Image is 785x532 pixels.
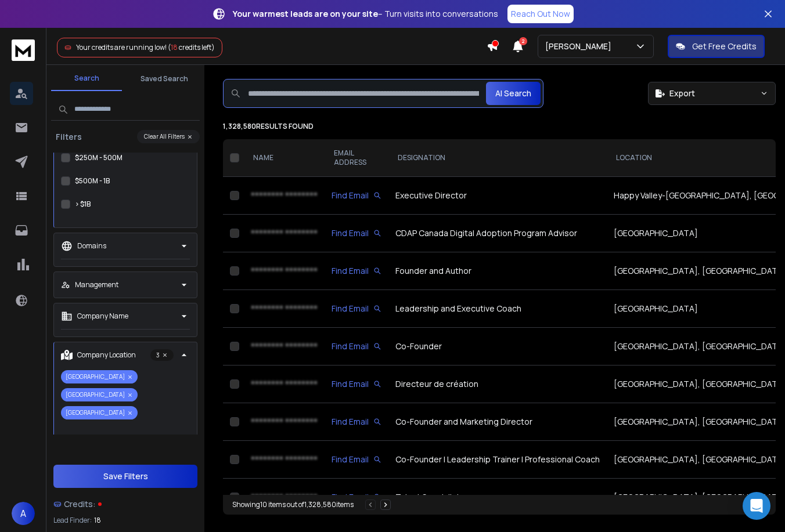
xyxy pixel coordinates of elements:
[388,403,607,441] td: Co-Founder and Marketing Director
[519,37,527,45] span: 2
[61,406,138,419] p: [GEOGRAPHIC_DATA]
[168,42,215,52] span: ( credits left)
[545,41,616,52] p: [PERSON_NAME]
[12,502,35,525] button: A
[129,67,200,91] button: Saved Search
[332,378,381,390] div: Find Email
[223,122,776,131] p: 1,328,580 results found
[53,516,92,525] p: Lead Finder:
[511,8,570,20] p: Reach Out Now
[61,370,138,383] p: [GEOGRAPHIC_DATA]
[325,139,388,177] th: EMAIL ADDRESS
[150,349,174,361] p: 3
[332,341,381,352] div: Find Email
[75,280,118,289] p: Management
[669,88,695,99] span: Export
[77,350,136,360] p: Company Location
[53,493,197,516] a: Credits:
[668,35,765,58] button: Get Free Credits
[53,465,197,488] button: Save Filters
[332,265,381,277] div: Find Email
[388,479,607,516] td: Talent Specialist
[76,42,167,52] span: Your credits are running low!
[77,312,128,321] p: Company Name
[388,290,607,328] td: Leadership and Executive Coach
[507,5,574,23] a: Reach Out Now
[75,200,91,209] label: > $1B
[692,41,757,52] p: Get Free Credits
[743,492,770,520] div: Open Intercom Messenger
[51,131,87,143] h3: Filters
[244,139,325,177] th: NAME
[233,8,378,19] strong: Your warmest leads are on your site
[171,42,178,52] span: 18
[332,454,381,465] div: Find Email
[94,516,101,525] span: 18
[332,227,381,239] div: Find Email
[64,498,96,510] span: Credits:
[77,241,106,251] p: Domains
[332,491,381,503] div: Find Email
[388,177,607,215] td: Executive Director
[51,67,122,91] button: Search
[61,388,138,401] p: [GEOGRAPHIC_DATA]
[332,303,381,314] div: Find Email
[233,8,498,20] p: – Turn visits into conversations
[75,176,110,186] label: $500M - 1B
[388,215,607,252] td: CDAP Canada Digital Adoption Program Advisor
[332,416,381,428] div: Find Email
[388,139,607,177] th: DESIGNATION
[388,365,607,403] td: Directeur de création
[332,190,381,201] div: Find Email
[388,328,607,365] td: Co-Founder
[137,130,200,143] button: Clear All Filters
[486,82,541,105] button: AI Search
[12,39,35,61] img: logo
[75,153,123,162] label: $250M - 500M
[232,500,354,509] div: Showing 10 items out of 1,328,580 items
[388,252,607,290] td: Founder and Author
[388,441,607,479] td: Co-Founder | Leadership Trainer | Professional Coach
